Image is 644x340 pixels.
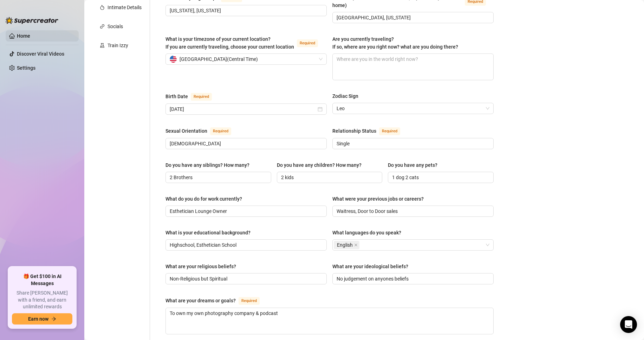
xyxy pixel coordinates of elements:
[108,42,128,49] div: Train Izzy
[332,229,406,237] label: What languages do you speak?
[165,297,236,304] div: What are your dreams or goals?
[165,195,242,203] div: What do you do for work currently?
[165,127,239,135] label: Sexual Orientation
[332,127,376,135] div: Relationship Status
[332,127,408,135] label: Relationship Status
[165,127,207,135] div: Sexual Orientation
[28,316,48,322] span: Earn now
[361,241,362,249] input: What languages do you speak?
[392,174,488,181] input: Do you have any pets?
[332,92,363,100] label: Zodiac Sign
[337,207,488,215] input: What were your previous jobs or careers?
[165,161,254,169] label: Do you have any siblings? How many?
[332,229,401,237] div: What languages do you speak?
[165,93,188,100] div: Birth Date
[170,140,321,147] input: Sexual Orientation
[100,43,105,48] span: experiment
[170,174,266,181] input: Do you have any siblings? How many?
[354,243,358,247] span: close
[165,296,267,305] label: What are your dreams or goals?
[332,263,413,270] label: What are your ideological beliefs?
[388,161,437,169] div: Do you have any pets?
[277,161,366,169] label: Do you have any children? How many?
[170,241,321,249] input: What is your educational background?
[100,24,105,29] span: link
[108,4,142,11] div: Intimate Details
[165,229,255,237] label: What is your educational background?
[165,161,249,169] div: Do you have any siblings? How many?
[165,229,251,237] div: What is your educational background?
[191,93,212,101] span: Required
[12,273,72,287] span: 🎁 Get $100 in AI Messages
[337,140,488,147] input: Relationship Status
[170,207,321,215] input: What do you do for work currently?
[620,316,637,333] div: Open Intercom Messenger
[108,23,123,30] div: Socials
[12,290,72,310] span: Share [PERSON_NAME] with a friend, and earn unlimited rewards
[180,54,258,64] span: [GEOGRAPHIC_DATA] ( Central Time )
[332,36,458,50] span: Are you currently traveling? If so, where are you right now? what are you doing there?
[165,92,220,101] label: Birth Date
[281,174,377,181] input: Do you have any children? How many?
[165,263,236,270] div: What are your religious beliefs?
[100,5,105,10] span: fire
[17,65,35,71] a: Settings
[170,56,177,63] img: us
[332,195,424,203] div: What were your previous jobs or careers?
[332,263,408,270] div: What are your ideological beliefs?
[337,14,488,21] input: Where is your current homebase? (City/Area of your home)
[166,308,493,334] textarea: What are your dreams or goals?
[332,195,429,203] label: What were your previous jobs or careers?
[337,241,353,249] span: English
[165,36,294,50] span: What is your timezone of your current location? If you are currently traveling, choose your curre...
[337,275,488,283] input: What are your ideological beliefs?
[12,313,72,325] button: Earn nowarrow-right
[379,127,400,135] span: Required
[51,316,56,321] span: arrow-right
[170,7,321,14] input: Where did you grow up?
[334,241,359,249] span: English
[6,17,58,24] img: logo-BBDzfeDw.svg
[17,33,30,39] a: Home
[239,297,260,305] span: Required
[170,105,316,113] input: Birth Date
[388,161,442,169] label: Do you have any pets?
[17,51,64,57] a: Discover Viral Videos
[170,275,321,283] input: What are your religious beliefs?
[165,263,241,270] label: What are your religious beliefs?
[165,195,247,203] label: What do you do for work currently?
[297,39,318,47] span: Required
[337,103,489,114] span: Leo
[210,127,231,135] span: Required
[277,161,362,169] div: Do you have any children? How many?
[332,92,358,100] div: Zodiac Sign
